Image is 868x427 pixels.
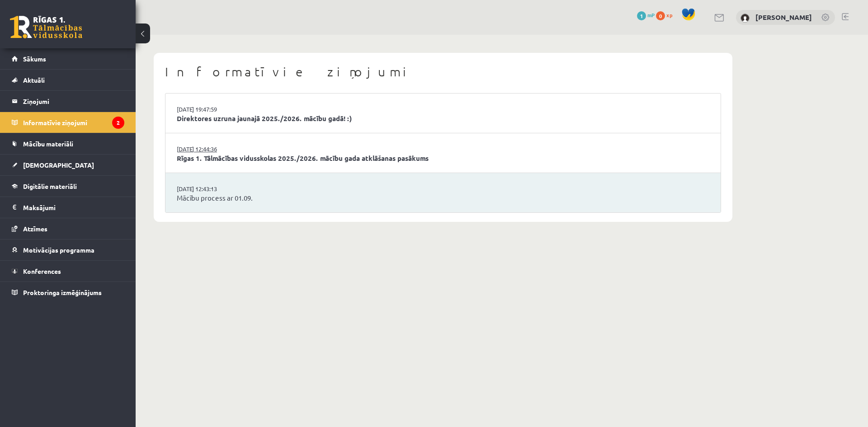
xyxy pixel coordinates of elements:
span: xp [666,11,672,19]
legend: Maksājumi [23,197,124,218]
a: Rīgas 1. Tālmācības vidusskolas 2025./2026. mācību gada atklāšanas pasākums [177,153,709,164]
img: Ernests Muška [741,14,750,23]
span: Digitālie materiāli [23,182,77,190]
h1: Informatīvie ziņojumi [165,64,721,80]
a: Informatīvie ziņojumi2 [12,112,124,133]
a: Ziņojumi [12,91,124,112]
span: Proktoringa izmēģinājums [23,288,102,296]
a: [DATE] 19:47:59 [177,105,245,114]
a: [PERSON_NAME] [755,13,812,22]
span: mP [647,11,655,19]
span: Konferences [23,267,61,275]
i: 2 [112,117,124,129]
span: [DEMOGRAPHIC_DATA] [23,161,94,169]
a: Sākums [12,48,124,69]
a: Aktuāli [12,70,124,90]
a: Digitālie materiāli [12,176,124,197]
a: Motivācijas programma [12,239,124,260]
span: Aktuāli [23,76,45,84]
legend: Ziņojumi [23,91,124,112]
a: Konferences [12,261,124,282]
a: [DATE] 12:44:36 [177,145,245,154]
a: Proktoringa izmēģinājums [12,282,124,303]
a: 1 mP [637,11,655,19]
a: Mācību process ar 01.09. [177,193,709,203]
a: 0 xp [656,11,677,19]
a: Rīgas 1. Tālmācības vidusskola [10,16,82,38]
span: Atzīmes [23,225,47,233]
span: 1 [637,11,646,20]
a: Direktores uzruna jaunajā 2025./2026. mācību gadā! :) [177,113,709,124]
span: Mācību materiāli [23,140,73,148]
legend: Informatīvie ziņojumi [23,112,124,133]
a: [DATE] 12:43:13 [177,184,245,193]
span: Motivācijas programma [23,246,94,254]
a: Mācību materiāli [12,133,124,154]
span: 0 [656,11,665,20]
a: Maksājumi [12,197,124,218]
a: [DEMOGRAPHIC_DATA] [12,155,124,175]
span: Sākums [23,55,46,63]
a: Atzīmes [12,218,124,239]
